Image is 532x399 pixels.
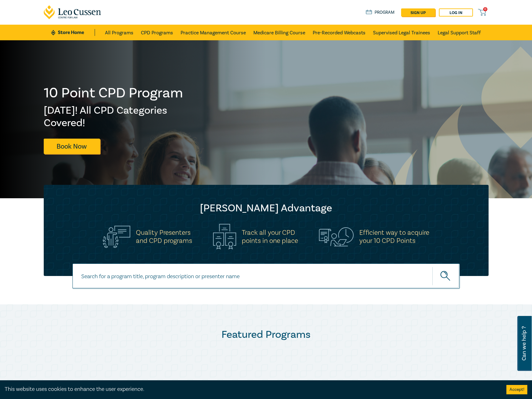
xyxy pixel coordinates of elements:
[438,25,481,40] a: Legal Support Staff
[439,8,473,17] a: Log in
[181,25,246,40] a: Practice Management Course
[103,226,130,248] img: Quality Presenters<br>and CPD programs
[44,328,489,341] h2: Featured Programs
[253,25,305,40] a: Medicare Billing Course
[213,224,236,249] img: Track all your CPD<br>points in one place
[521,320,527,367] span: Can we help ?
[366,9,395,16] a: Program
[359,229,429,245] h5: Efficient way to acquire your 10 CPD Points
[141,25,173,40] a: CPD Programs
[483,7,487,11] span: 0
[506,385,527,394] button: Accept cookies
[105,25,133,40] a: All Programs
[373,25,430,40] a: Supervised Legal Trainees
[136,229,192,245] h5: Quality Presenters and CPD programs
[56,202,476,214] h2: [PERSON_NAME] Advantage
[242,229,298,245] h5: Track all your CPD points in one place
[319,227,354,246] img: Efficient way to acquire<br>your 10 CPD Points
[313,25,365,40] a: Pre-Recorded Webcasts
[44,85,184,101] h1: 10 Point CPD Program
[51,29,95,36] a: Store Home
[44,139,100,154] a: Book Now
[5,385,497,393] div: This website uses cookies to enhance the user experience.
[401,8,435,17] a: sign up
[44,104,184,129] h2: [DATE]! All CPD Categories Covered!
[72,264,460,289] input: Search for a program title, program description or presenter name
